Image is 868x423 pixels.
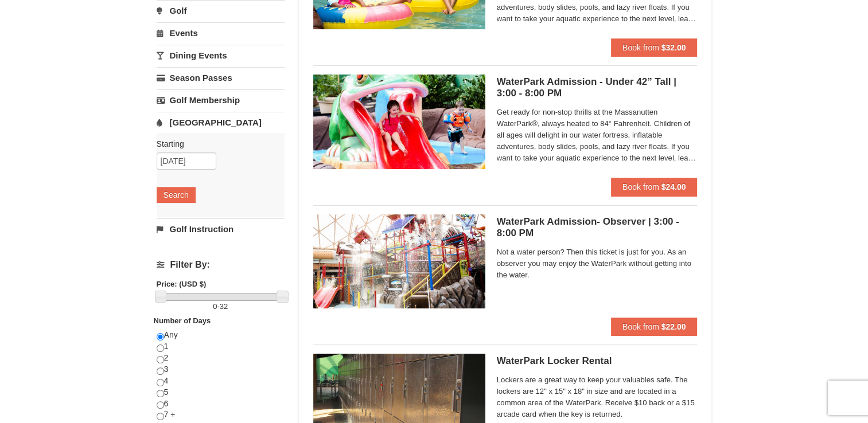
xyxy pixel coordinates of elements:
a: Golf Membership [157,89,285,111]
h5: WaterPark Admission- Observer | 3:00 - 8:00 PM [497,216,698,239]
span: Get ready for non-stop thrills at the Massanutten WaterPark®, always heated to 84° Fahrenheit. Ch... [497,107,698,164]
a: Season Passes [157,67,285,88]
span: Lockers are a great way to keep your valuables safe. The lockers are 12" x 15" x 18" in size and ... [497,374,698,420]
span: Not a water person? Then this ticket is just for you. As an observer you may enjoy the WaterPark ... [497,246,698,281]
a: Golf Instruction [157,218,285,240]
img: 6619917-1407-941696cb.jpg [313,214,485,308]
strong: $24.00 [661,182,686,191]
strong: Number of Days [154,316,211,325]
a: [GEOGRAPHIC_DATA] [157,112,285,133]
strong: $22.00 [661,322,686,331]
a: Events [157,22,285,44]
span: Book from [622,182,659,191]
h5: WaterPark Locker Rental [497,355,698,367]
button: Book from $22.00 [611,318,698,336]
strong: $32.00 [661,43,686,52]
span: Book from [622,43,659,52]
button: Book from $24.00 [611,178,698,196]
a: Dining Events [157,45,285,66]
h4: Filter By: [157,260,285,270]
span: 0 [213,302,217,311]
strong: Price: (USD $) [157,280,207,288]
span: 32 [220,302,228,311]
label: Starting [157,138,276,150]
span: Book from [622,322,659,331]
button: Book from $32.00 [611,38,698,57]
button: Search [157,187,196,203]
img: 6619917-1391-b04490f2.jpg [313,75,485,169]
h5: WaterPark Admission - Under 42” Tall | 3:00 - 8:00 PM [497,76,698,99]
label: - [157,301,285,312]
